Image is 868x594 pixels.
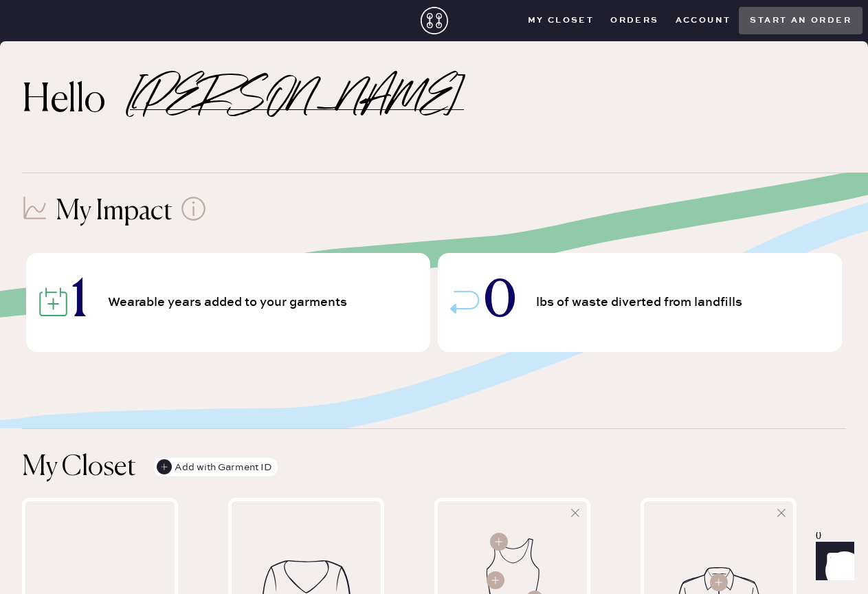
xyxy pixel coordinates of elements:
[56,195,173,228] h1: My Impact
[667,10,739,31] button: Account
[520,10,603,31] button: My Closet
[71,278,87,327] span: 1
[602,10,667,31] button: Orders
[22,451,136,484] h1: My Closet
[157,458,272,477] div: Add with Garment ID
[739,7,863,34] button: Start an order
[536,296,746,309] span: lbs of waste diverted from landfills
[130,92,464,110] h2: [PERSON_NAME]
[484,278,516,327] span: 0
[154,458,278,476] button: Add with Garment ID
[568,506,582,520] svg: Hide pattern
[775,506,788,520] svg: Hide pattern
[803,532,862,591] iframe: Front Chat
[22,85,130,118] h2: Hello
[108,296,351,309] span: Wearable years added to your garments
